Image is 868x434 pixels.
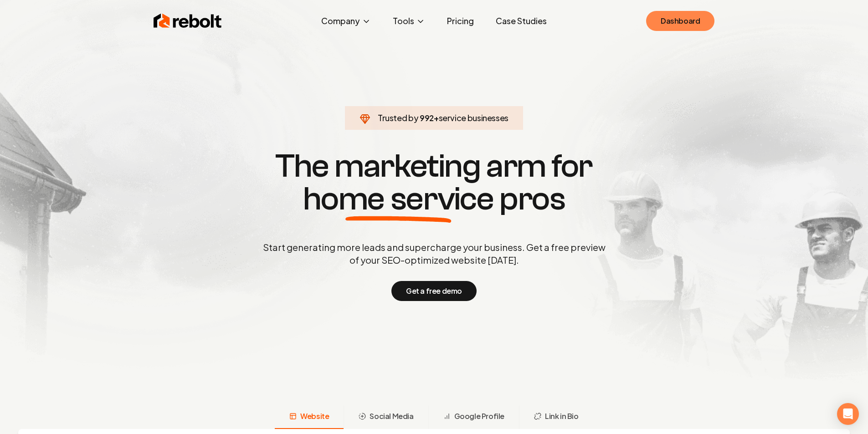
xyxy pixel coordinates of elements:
span: service businesses [439,112,509,123]
h1: The marketing arm for pros [216,150,653,215]
button: Tools [385,12,432,30]
span: home service [303,183,494,215]
button: Google Profile [428,405,519,429]
button: Social Media [344,405,428,429]
button: Link in Bio [519,405,593,429]
button: Get a free demo [391,281,477,301]
span: Trusted by [378,112,418,123]
span: 992 [420,112,434,124]
button: Company [314,12,378,30]
a: Pricing [440,12,481,30]
span: Website [300,411,329,422]
span: Google Profile [454,411,504,422]
span: Social Media [370,411,413,422]
p: Start generating more leads and supercharge your business. Get a free preview of your SEO-optimiz... [261,241,607,266]
div: Open Intercom Messenger [837,403,859,425]
a: Dashboard [646,11,714,31]
span: + [434,112,439,123]
img: Rebolt Logo [154,12,222,30]
span: Link in Bio [545,411,579,422]
a: Case Studies [488,12,554,30]
button: Website [275,405,344,429]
